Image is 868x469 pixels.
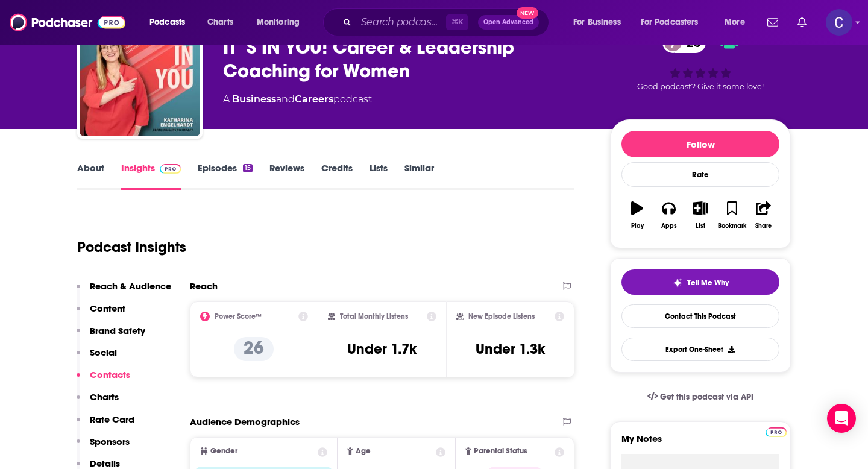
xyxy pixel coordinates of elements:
span: Podcasts [149,14,185,31]
h2: Power Score™ [215,312,262,321]
button: Apps [653,194,684,237]
h3: Under 1.7k [347,340,417,358]
span: Parental Status [474,447,527,455]
span: Logged in as publicityxxtina [826,9,852,36]
img: User Profile [826,9,852,36]
p: Rate Card [90,414,134,425]
button: Bookmark [716,194,747,237]
span: Monitoring [257,14,300,31]
button: open menu [716,13,760,32]
p: 26 [234,337,274,361]
button: Show profile menu [826,9,852,36]
span: ⌘ K [446,14,468,30]
button: tell me why sparkleTell Me Why [621,269,779,295]
div: Rate [621,162,779,187]
h1: Podcast Insights [77,238,186,256]
img: Podchaser Pro [160,164,181,174]
a: Similar [404,162,434,190]
button: List [685,194,716,237]
div: Bookmark [718,222,746,230]
img: Podchaser - Follow, Share and Rate Podcasts [10,11,125,34]
button: Reach & Audience [77,280,171,303]
a: Careers [295,93,333,105]
a: Contact This Podcast [621,304,779,328]
img: IT´S IN YOU! Career & Leadership Coaching for Women [80,16,200,136]
p: Charts [90,391,119,403]
div: Search podcasts, credits, & more... [335,8,561,36]
img: tell me why sparkle [673,278,682,288]
a: Get this podcast via API [638,382,763,412]
a: InsightsPodchaser Pro [121,162,181,190]
span: Tell Me Why [687,278,729,288]
button: Brand Safety [77,325,145,347]
button: Rate Card [77,414,134,436]
a: Reviews [269,162,304,190]
h2: Reach [190,280,218,292]
div: Share [755,222,772,230]
a: Episodes15 [198,162,253,190]
button: Export One-Sheet [621,338,779,361]
span: Good podcast? Give it some love! [637,82,764,91]
span: For Business [573,14,621,31]
span: Open Advanced [483,19,533,25]
button: Content [77,303,125,325]
button: open menu [248,13,315,32]
p: Sponsors [90,436,130,447]
button: open menu [633,13,716,32]
h2: New Episode Listens [468,312,535,321]
div: Play [631,222,644,230]
button: Play [621,194,653,237]
span: New [517,7,538,19]
h2: Total Monthly Listens [340,312,408,321]
h2: Audience Demographics [190,416,300,427]
span: More [725,14,745,31]
p: Contacts [90,369,130,380]
a: Credits [321,162,353,190]
span: For Podcasters [641,14,699,31]
a: Show notifications dropdown [793,12,811,33]
label: My Notes [621,433,779,454]
div: A podcast [223,92,372,107]
p: Details [90,458,120,469]
a: Show notifications dropdown [763,12,783,33]
div: Open Intercom Messenger [827,404,856,433]
button: open menu [565,13,636,32]
button: Share [748,194,779,237]
div: Apps [661,222,677,230]
span: Get this podcast via API [660,392,753,402]
span: Gender [210,447,237,455]
button: Open AdvancedNew [478,15,539,30]
input: Search podcasts, credits, & more... [356,13,446,32]
button: Charts [77,391,119,414]
div: 15 [243,164,253,172]
button: Social [77,347,117,369]
a: Charts [200,13,241,32]
a: About [77,162,104,190]
span: Age [356,447,371,455]
span: Charts [207,14,233,31]
p: Social [90,347,117,358]
a: Business [232,93,276,105]
button: Contacts [77,369,130,391]
button: Follow [621,131,779,157]
button: Sponsors [77,436,130,458]
p: Brand Safety [90,325,145,336]
div: 26Good podcast? Give it some love! [610,24,791,99]
p: Reach & Audience [90,280,171,292]
button: open menu [141,13,201,32]
div: List [696,222,705,230]
span: and [276,93,295,105]
p: Content [90,303,125,314]
img: Podchaser Pro [766,427,787,437]
a: Lists [370,162,388,190]
a: Pro website [766,426,787,437]
h3: Under 1.3k [476,340,545,358]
